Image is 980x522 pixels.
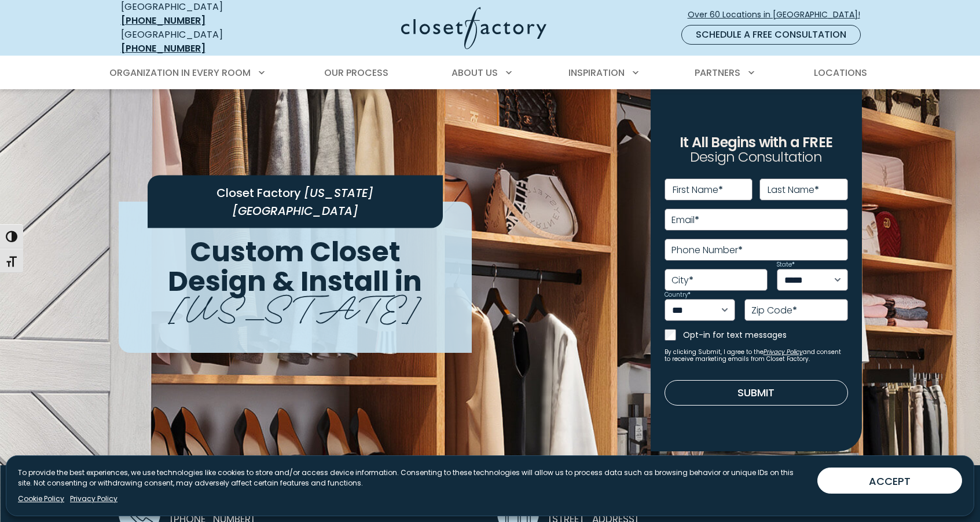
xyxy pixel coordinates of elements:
[168,232,422,301] span: Custom Closet Design & Install in
[18,468,808,488] p: To provide the best experiences, we use technologies like cookies to store and/or access device i...
[680,133,832,152] span: It All Begins with a FREE
[665,349,848,363] small: By clicking Submit, I agree to the and consent to receive marketing emails from Closet Factory.
[671,276,693,285] label: City
[216,185,301,201] span: Closet Factory
[121,28,289,56] div: [GEOGRAPHIC_DATA]
[688,9,869,21] span: Over 60 Locations in [GEOGRAPHIC_DATA]!
[690,148,822,167] span: Design Consultation
[751,306,797,315] label: Zip Code
[817,468,962,494] button: ACCEPT
[101,57,879,89] nav: Primary Menu
[169,279,421,331] span: [US_STATE]
[18,494,64,504] a: Cookie Policy
[777,262,795,268] label: State
[671,246,743,255] label: Phone Number
[232,185,374,219] span: [US_STATE][GEOGRAPHIC_DATA]
[452,66,498,79] span: About Us
[70,494,118,504] a: Privacy Policy
[401,7,546,49] img: Closet Factory Logo
[687,5,870,25] a: Over 60 Locations in [GEOGRAPHIC_DATA]!
[665,292,691,298] label: Country
[681,25,861,45] a: Schedule a Free Consultation
[665,380,848,406] button: Submit
[683,329,848,341] label: Opt-in for text messages
[768,185,819,195] label: Last Name
[764,348,803,356] a: Privacy Policy
[121,14,205,27] a: [PHONE_NUMBER]
[671,216,699,225] label: Email
[324,66,388,79] span: Our Process
[568,66,625,79] span: Inspiration
[814,66,867,79] span: Locations
[673,185,723,195] label: First Name
[109,66,251,79] span: Organization in Every Room
[121,42,205,55] a: [PHONE_NUMBER]
[695,66,740,79] span: Partners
